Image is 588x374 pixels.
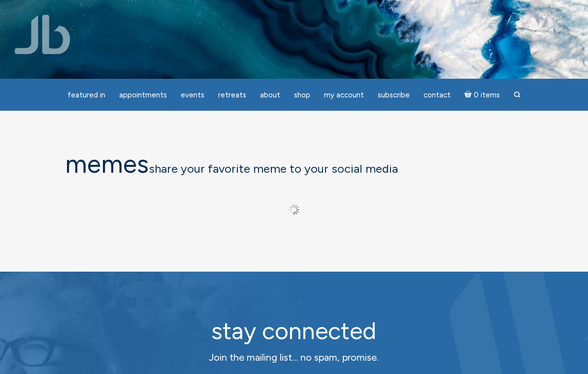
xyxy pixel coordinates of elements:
[119,91,167,99] span: Appointments
[318,86,370,105] a: My Account
[212,86,252,105] a: Retreats
[372,86,416,105] a: Subscribe
[294,91,310,99] span: Shop
[458,85,506,105] a: Cart0 items
[149,161,398,176] span: share your favorite meme to your social media
[418,86,457,105] a: Contact
[15,15,70,54] img: Jamie Butler. The Everyday Medium
[474,92,500,99] span: 0 items
[181,91,204,99] span: Events
[65,150,523,183] h1: memes
[149,318,439,344] h2: stay connected
[260,91,280,99] span: About
[288,86,316,105] a: Shop
[67,91,105,99] span: featured in
[175,86,210,105] a: Events
[567,131,583,136] span: Shares
[62,86,111,105] a: featured in
[378,91,410,99] span: Subscribe
[218,91,246,99] span: Retreats
[254,86,286,105] a: About
[113,86,173,105] a: Appointments
[324,91,364,99] span: My Account
[424,91,451,99] span: Contact
[267,199,322,220] button: Load More
[464,91,474,99] i: Cart
[149,350,439,365] p: Join the mailing list… no spam, promise.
